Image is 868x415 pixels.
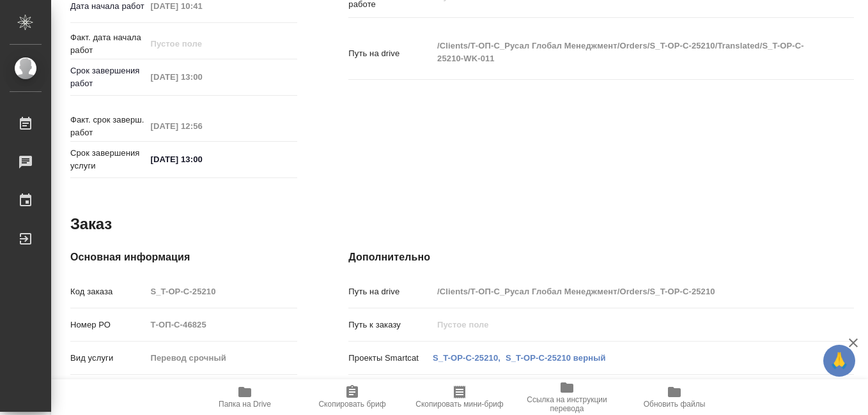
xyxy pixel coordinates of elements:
[406,379,513,415] button: Скопировать мини-бриф
[348,285,433,298] p: Путь на drive
[433,282,812,301] input: Пустое поле
[146,282,297,301] input: Пустое поле
[219,400,271,409] span: Папка на Drive
[70,214,112,234] h2: Заказ
[70,352,146,365] p: Вид услуги
[70,319,146,331] p: Номер РО
[348,47,433,60] p: Путь на drive
[70,31,146,57] p: Факт. дата начала работ
[146,68,258,86] input: Пустое поле
[433,35,812,70] textarea: /Clients/Т-ОП-С_Русал Глобал Менеджмент/Orders/S_T-OP-C-25210/Translated/S_T-OP-C-25210-WK-011
[146,34,258,53] input: Пустое поле
[191,379,298,415] button: Папка на Drive
[433,315,812,334] input: Пустое поле
[146,315,297,334] input: Пустое поле
[146,349,297,367] input: Пустое поле
[644,400,706,409] span: Обновить файлы
[828,347,850,374] span: 🙏
[433,353,500,363] a: S_T-OP-C-25210,
[513,379,621,415] button: Ссылка на инструкции перевода
[146,117,258,135] input: Пустое поле
[506,353,606,363] a: S_T-OP-C-25210 верный
[70,250,297,265] h4: Основная информация
[318,400,385,409] span: Скопировать бриф
[823,345,855,377] button: 🙏
[621,379,728,415] button: Обновить файлы
[70,114,146,139] p: Факт. срок заверш. работ
[146,150,258,169] input: ✎ Введи что-нибудь
[70,285,146,298] p: Код заказа
[70,64,146,90] p: Срок завершения работ
[70,147,146,172] p: Срок завершения услуги
[348,352,433,365] p: Проекты Smartcat
[521,395,613,413] span: Ссылка на инструкции перевода
[415,400,503,409] span: Скопировать мини-бриф
[348,319,433,331] p: Путь к заказу
[348,250,854,265] h4: Дополнительно
[298,379,406,415] button: Скопировать бриф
